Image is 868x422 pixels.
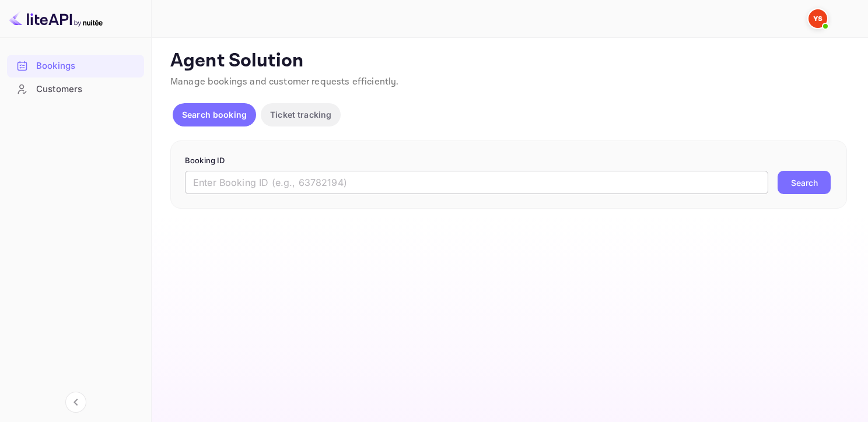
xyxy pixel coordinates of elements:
[170,76,399,88] span: Manage bookings and customer requests efficiently.
[182,108,247,121] p: Search booking
[7,78,144,100] a: Customers
[9,9,103,28] img: LiteAPI logo
[7,78,144,101] div: Customers
[36,59,138,73] div: Bookings
[7,55,144,78] div: Bookings
[65,392,86,413] button: Collapse navigation
[808,9,827,28] img: Yandex Support
[36,83,138,96] div: Customers
[778,171,831,194] button: Search
[185,171,768,194] input: Enter Booking ID (e.g., 63782194)
[185,155,832,167] p: Booking ID
[170,50,847,73] p: Agent Solution
[7,55,144,76] a: Bookings
[270,108,331,121] p: Ticket tracking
